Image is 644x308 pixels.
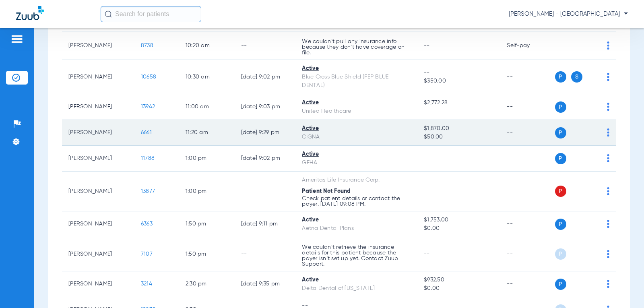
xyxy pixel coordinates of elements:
span: $2,772.28 [424,99,494,107]
div: Active [302,99,411,107]
span: P [555,153,566,164]
span: P [555,127,566,138]
img: Zuub Logo [16,6,44,20]
span: [PERSON_NAME] - [GEOGRAPHIC_DATA] [509,10,628,18]
td: 1:50 PM [179,211,235,237]
td: [PERSON_NAME] [62,211,134,237]
span: P [555,248,566,260]
td: -- [500,172,555,211]
p: Check patient details or contact the payer. [DATE] 09:08 PM. [302,196,411,207]
span: 6363 [141,221,153,227]
td: [DATE] 9:02 PM [235,60,296,94]
img: group-dot-blue.svg [607,187,609,195]
td: [PERSON_NAME] [62,172,134,211]
img: Search Icon [105,10,112,18]
span: -- [424,43,430,48]
td: 2:30 PM [179,271,235,297]
td: -- [500,271,555,297]
div: Aetna Dental Plans [302,224,411,233]
span: 3214 [141,281,152,287]
div: Blue Cross Blue Shield (FEP BLUE DENTAL) [302,73,411,90]
div: United Healthcare [302,107,411,116]
td: [DATE] 9:11 PM [235,211,296,237]
td: 11:20 AM [179,120,235,146]
td: -- [500,237,555,271]
td: [DATE] 9:03 PM [235,94,296,120]
span: -- [424,68,494,77]
span: 8738 [141,43,153,48]
span: -- [424,251,430,257]
td: 10:30 AM [179,60,235,94]
span: P [555,186,566,197]
td: -- [500,146,555,172]
span: $932.50 [424,276,494,284]
td: [PERSON_NAME] [62,120,134,146]
span: 6661 [141,130,152,135]
div: Ameritas Life Insurance Corp. [302,176,411,184]
img: group-dot-blue.svg [607,128,609,136]
div: GEHA [302,159,411,167]
span: $0.00 [424,284,494,293]
td: [PERSON_NAME] [62,146,134,172]
td: -- [500,211,555,237]
td: -- [500,94,555,120]
td: 1:00 PM [179,146,235,172]
span: $0.00 [424,224,494,233]
input: Search for patients [101,6,201,22]
span: 11788 [141,155,155,161]
div: CIGNA [302,133,411,141]
span: P [555,279,566,290]
td: [DATE] 9:35 PM [235,271,296,297]
td: [PERSON_NAME] [62,271,134,297]
span: $350.00 [424,77,494,85]
span: -- [424,155,430,161]
td: -- [235,237,296,271]
span: P [555,71,566,83]
td: 10:20 AM [179,31,235,60]
img: hamburger-icon [10,34,23,44]
td: [PERSON_NAME] [62,31,134,60]
img: group-dot-blue.svg [607,250,609,258]
td: [DATE] 9:02 PM [235,146,296,172]
span: P [555,219,566,230]
p: We couldn’t retrieve the insurance details for this patient because the payer isn’t set up yet. C... [302,244,411,267]
div: Active [302,216,411,224]
td: [DATE] 9:29 PM [235,120,296,146]
div: Active [302,64,411,73]
span: 13942 [141,104,155,110]
span: S [571,71,582,83]
td: [PERSON_NAME] [62,94,134,120]
img: group-dot-blue.svg [607,220,609,228]
td: 1:50 PM [179,237,235,271]
img: group-dot-blue.svg [607,280,609,288]
td: -- [235,31,296,60]
img: group-dot-blue.svg [607,103,609,111]
img: group-dot-blue.svg [607,41,609,50]
img: group-dot-blue.svg [607,154,609,162]
span: $1,870.00 [424,124,494,133]
td: -- [500,120,555,146]
td: 11:00 AM [179,94,235,120]
span: -- [424,107,494,116]
span: $50.00 [424,133,494,141]
div: Active [302,124,411,133]
td: [PERSON_NAME] [62,60,134,94]
div: Active [302,276,411,284]
span: Patient Not Found [302,188,351,194]
div: Delta Dental of [US_STATE] [302,284,411,293]
span: 13877 [141,188,155,194]
span: 10658 [141,74,156,80]
div: Active [302,150,411,159]
img: group-dot-blue.svg [607,73,609,81]
td: -- [500,60,555,94]
td: 1:00 PM [179,172,235,211]
td: Self-pay [500,31,555,60]
td: [PERSON_NAME] [62,237,134,271]
span: P [555,101,566,113]
p: We couldn’t pull any insurance info because they don’t have coverage on file. [302,39,411,56]
td: -- [235,172,296,211]
span: 7107 [141,251,153,257]
span: $1,753.00 [424,216,494,224]
span: -- [424,188,430,194]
